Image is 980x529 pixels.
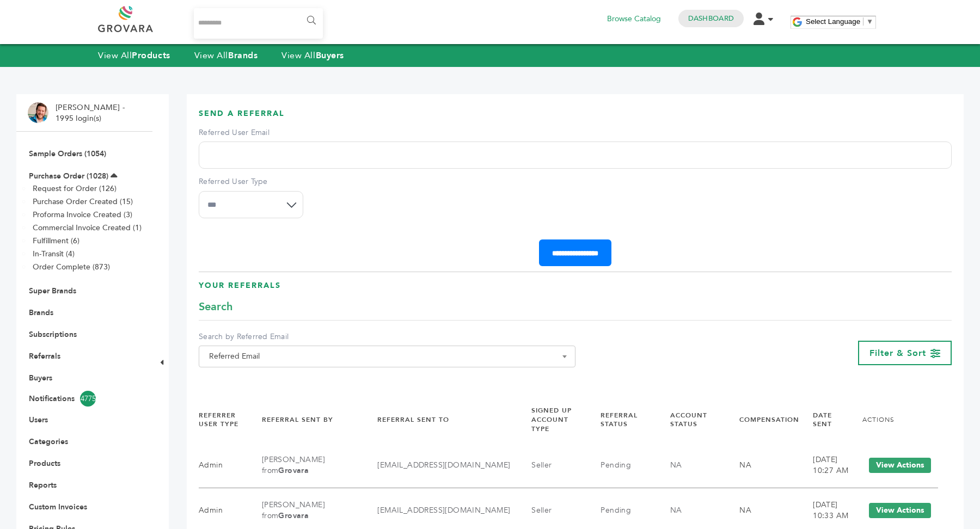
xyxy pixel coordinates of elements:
[199,127,952,138] label: Referred User Email
[869,503,931,518] button: View Actions
[278,465,309,476] b: Grovara
[98,50,170,61] a: View AllProducts
[29,373,52,383] a: Buyers
[531,505,552,515] a: Seller
[199,411,238,429] a: REFERRER USER TYPE
[531,406,572,433] a: SIGNED UP ACCOUNT TYPE
[29,149,106,159] a: Sample Orders (1054)
[29,502,87,512] a: Custom Invoices
[607,13,661,25] a: Browse Catalog
[194,8,323,39] input: Search...
[278,510,309,521] b: Grovara
[194,50,258,61] a: View AllBrands
[29,286,76,296] a: Super Brands
[262,454,325,476] a: [PERSON_NAME] from
[531,460,552,470] a: Seller
[199,280,952,299] h3: Your Referrals
[813,454,848,476] span: [DATE] 10:27 AM
[726,443,799,488] td: NA
[228,50,258,61] strong: Brands
[199,108,952,127] h3: Send A Referral
[199,299,232,315] span: Search
[80,391,96,407] span: 4775
[869,347,926,359] span: Filter & Sort
[601,505,631,515] a: Pending
[262,415,333,424] a: REFERRAL SENT BY
[688,14,734,23] a: Dashboard
[29,415,48,425] a: Users
[863,17,863,26] span: ​
[33,249,75,259] a: In-Transit (4)
[205,349,569,364] span: Referred Email
[29,329,77,340] a: Subscriptions
[29,436,68,447] a: Categories
[670,460,682,470] a: NA
[739,415,799,424] a: COMPENSATION
[281,50,344,61] a: View AllBuyers
[132,50,170,61] strong: Products
[29,307,53,318] a: Brands
[813,411,832,429] a: DATE SENT
[33,236,79,246] a: Fulfillment (6)
[56,102,127,124] li: [PERSON_NAME] - 1995 login(s)
[33,223,142,233] a: Commercial Invoice Created (1)
[869,458,931,473] button: View Actions
[199,176,303,187] label: Referred User Type
[866,17,873,26] span: ▼
[199,331,575,342] label: Search by Referred Email
[29,391,140,407] a: Notifications4775
[33,183,117,194] a: Request for Order (126)
[33,210,132,220] a: Proforma Invoice Created (3)
[29,351,60,361] a: Referrals
[670,505,682,515] a: NA
[33,196,133,207] a: Purchase Order Created (15)
[262,500,325,521] a: [PERSON_NAME] from
[670,411,707,429] a: ACCOUNT STATUS
[601,460,631,470] a: Pending
[377,415,449,424] a: REFERRAL SENT TO
[29,458,60,469] a: Products
[806,17,873,26] a: Select Language​
[377,505,510,515] a: [EMAIL_ADDRESS][DOMAIN_NAME]
[199,346,575,367] span: Referred Email
[33,262,110,272] a: Order Complete (873)
[377,460,510,470] a: [EMAIL_ADDRESS][DOMAIN_NAME]
[29,480,57,490] a: Reports
[199,443,248,488] td: Admin
[849,397,938,442] th: Actions
[806,17,860,26] span: Select Language
[813,500,848,521] span: [DATE] 10:33 AM
[29,171,108,181] a: Purchase Order (1028)
[601,411,638,429] a: REFERRAL STATUS
[316,50,344,61] strong: Buyers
